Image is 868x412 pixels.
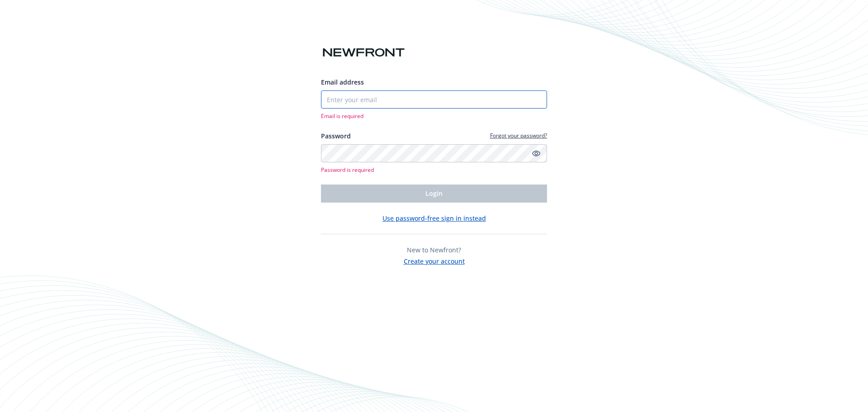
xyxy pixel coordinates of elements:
label: Password [321,131,351,141]
img: Newfront logo [321,45,406,61]
span: Password is required [321,166,547,174]
span: Email is required [321,112,547,120]
span: New to Newfront? [407,246,461,254]
button: Create your account [404,255,465,266]
span: Email address [321,78,364,86]
input: Enter your email [321,90,547,109]
button: Login [321,185,547,203]
span: Login [425,189,443,198]
a: Forgot your password? [490,132,547,139]
button: Use password-free sign in instead [382,213,486,223]
input: Enter your password [321,144,547,162]
a: Show password [531,148,542,159]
